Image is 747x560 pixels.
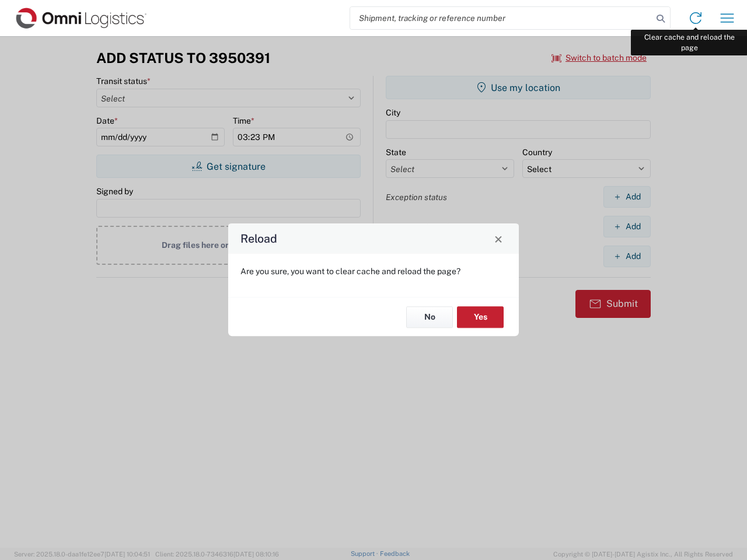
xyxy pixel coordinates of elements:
button: Yes [457,306,504,328]
button: Close [490,230,507,247]
h4: Reload [240,230,277,247]
input: Shipment, tracking or reference number [350,7,652,29]
p: Are you sure, you want to clear cache and reload the page? [240,266,507,276]
button: No [406,306,453,328]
